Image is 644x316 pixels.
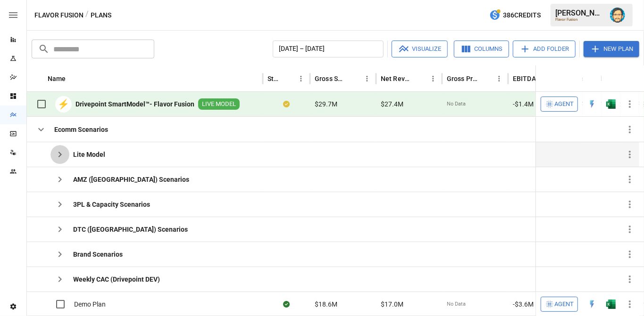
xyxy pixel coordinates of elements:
div: EBITDA [513,75,536,82]
button: Sort [626,72,639,85]
div: Flavor Fusion [555,17,604,22]
div: Sync complete [283,300,290,309]
div: [PERSON_NAME] [555,8,604,17]
div: Open in Excel [606,300,616,309]
b: Ecomm Scenarios [54,125,108,134]
button: Add Folder [513,41,576,57]
span: Agent [554,299,574,310]
b: Drivepoint SmartModel™- Flavor Fusion [75,99,194,109]
img: excel-icon.76473adf.svg [606,99,616,109]
span: No Data [447,100,466,108]
div: Status [268,75,280,82]
img: quick-edit-flash.b8aec18c.svg [587,99,597,109]
b: DTC ([GEOGRAPHIC_DATA]) Scenarios [73,225,188,234]
button: [DATE] – [DATE] [273,41,384,57]
span: 386 Credits [503,9,541,21]
button: Flavor Fusion [34,9,84,21]
button: Gross Profit column menu [493,72,506,85]
div: ⚡ [55,96,72,113]
b: Weekly CAC (Drivepoint DEV) [73,275,160,284]
span: Demo Plan [74,300,106,309]
div: Open in Quick Edit [587,300,597,309]
b: Lite Model [73,150,105,159]
button: Sort [479,72,493,85]
span: -$3.6M [513,300,534,309]
div: / [85,9,89,21]
div: Gross Sales [315,75,346,82]
b: Brand Scenarios [73,250,123,259]
div: Your plan has changes in Excel that are not reflected in the Drivepoint Data Warehouse, select "S... [283,99,290,109]
button: Sort [413,72,427,85]
button: Net Revenue column menu [427,72,440,85]
button: Columns [454,41,509,57]
span: -$1.4M [513,99,534,109]
div: Net Revenue [381,75,412,82]
b: 3PL & Capacity Scenarios [73,200,150,209]
span: Agent [554,99,574,110]
button: Status column menu [294,72,308,85]
button: Sort [67,72,80,85]
div: Open in Quick Edit [587,99,597,109]
button: Gross Sales column menu [360,72,374,85]
div: Gross Profit [447,75,478,82]
span: $27.4M [381,99,403,109]
button: Sort [347,72,360,85]
button: 386Credits [485,7,544,24]
button: Visualize [392,41,448,57]
b: AMZ ([GEOGRAPHIC_DATA]) Scenarios [73,175,189,184]
button: Agent [541,297,578,312]
button: Sort [281,72,294,85]
img: excel-icon.76473adf.svg [606,300,616,309]
img: quick-edit-flash.b8aec18c.svg [587,300,597,309]
button: Agent [541,97,578,112]
button: New Plan [584,41,639,57]
span: $18.6M [315,300,337,309]
span: LIVE MODEL [198,100,240,109]
button: Dana Basken [604,2,631,28]
div: Open in Excel [606,99,616,109]
span: No Data [447,300,466,308]
img: Dana Basken [610,8,625,23]
span: $29.7M [315,99,337,109]
span: $17.0M [381,300,403,309]
div: Name [48,75,66,82]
